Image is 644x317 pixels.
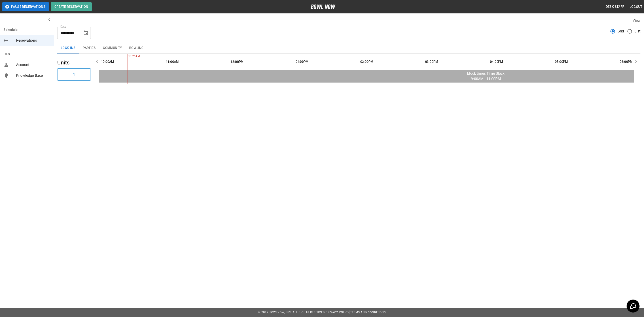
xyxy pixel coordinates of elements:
[101,55,164,68] th: 10:00AM
[57,68,91,81] button: 1
[57,43,79,53] button: Lock-ins
[350,311,386,314] a: Terms and Conditions
[16,62,50,68] span: Account
[126,43,147,53] button: Bowling
[166,55,229,68] th: 11:00AM
[617,29,624,34] span: Grid
[231,55,294,68] th: 12:00PM
[16,73,50,78] span: Knowledge Base
[73,71,75,78] h6: 1
[81,28,90,37] button: Choose date, selected date is Oct 1, 2025
[258,311,326,314] span: © 2022 BowlNow, Inc. All Rights Reserved.
[57,59,91,66] h5: Units
[99,43,126,53] button: Community
[2,2,49,11] button: Pause Reservations
[311,4,335,9] img: logo
[604,3,626,11] button: Desk Staff
[634,29,640,34] span: List
[628,3,644,11] button: Logout
[57,43,640,53] div: inventory tabs
[127,54,128,59] span: 10:25AM
[326,311,349,314] a: Privacy Policy
[633,18,640,23] label: View
[51,2,92,11] button: Create Reservation
[16,38,50,43] span: Reservations
[79,43,99,53] button: Parties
